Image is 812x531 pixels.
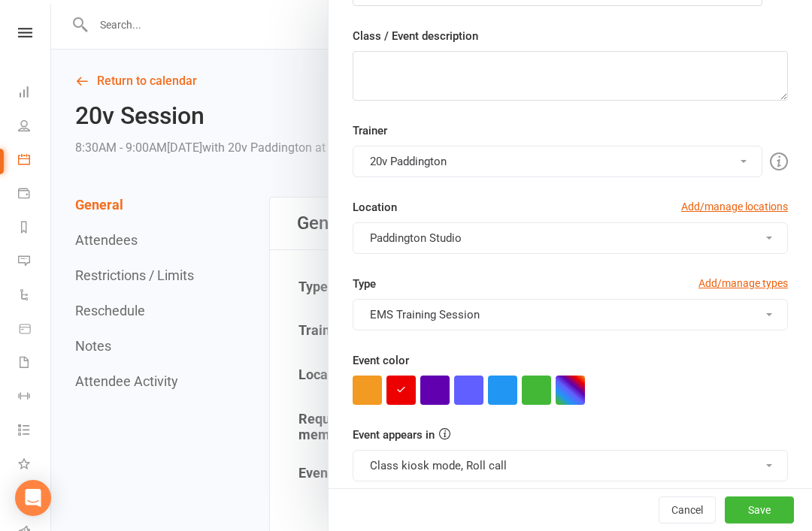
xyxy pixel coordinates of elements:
a: Dashboard [18,77,52,110]
label: Trainer [353,122,387,140]
button: 20v Paddington [353,146,762,177]
a: Add/manage locations [681,198,788,215]
label: Type [353,275,376,293]
label: Event appears in [353,426,435,444]
a: What's New [18,448,52,482]
button: Paddington Studio [353,222,788,254]
a: Payments [18,178,52,212]
a: People [18,110,52,144]
label: Event color [353,351,409,370]
a: Add/manage types [698,275,788,291]
button: EMS Training Session [353,299,788,330]
a: Product Sales [18,313,52,347]
label: Class / Event description [353,27,478,45]
button: Class kiosk mode, Roll call [353,450,788,481]
span: Paddington Studio [370,231,462,245]
button: Cancel [659,496,716,523]
button: Save [725,496,794,523]
a: Reports [18,212,52,246]
label: Location [353,198,397,216]
a: Calendar [18,144,52,178]
div: Open Intercom Messenger [15,480,51,516]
